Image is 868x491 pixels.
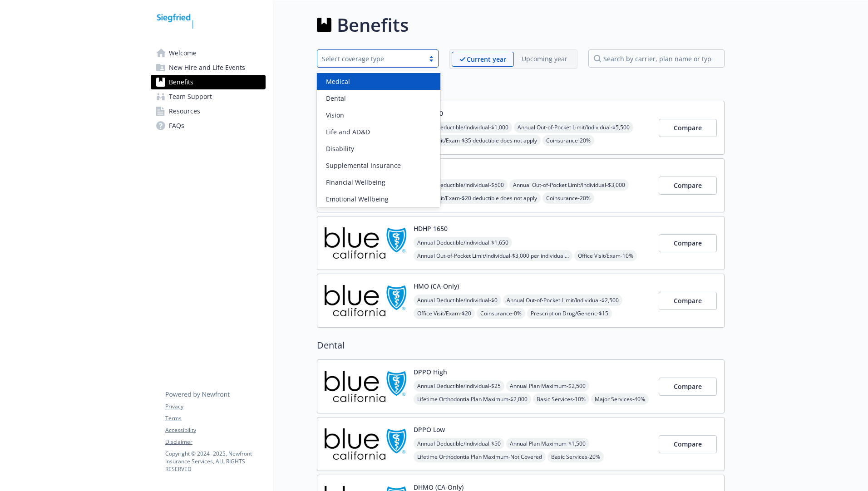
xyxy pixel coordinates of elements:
[414,367,447,377] button: DPPO High
[509,179,629,191] span: Annual Out-of-Pocket Limit/Individual - $3,000
[169,89,212,104] span: Team Support
[151,104,266,118] a: Resources
[414,135,541,146] span: Office Visit/Exam - $35 deductible does not apply
[169,75,193,89] span: Benefits
[151,75,266,89] a: Benefits
[414,451,546,462] span: Lifetime Orthodontia Plan Maximum - Not Covered
[674,296,702,305] span: Compare
[165,438,265,446] a: Disclaimer
[326,177,385,187] span: Financial Wellbeing
[414,438,504,449] span: Annual Deductible/Individual - $50
[674,181,702,190] span: Compare
[414,224,448,233] button: HDHP 1650
[169,60,245,75] span: New Hire and Life Events
[542,135,594,146] span: Coinsurance - 20%
[414,179,508,191] span: Annual Deductible/Individual - $500
[414,308,475,319] span: Office Visit/Exam - $20
[169,46,197,60] span: Welcome
[477,308,525,319] span: Coinsurance - 0%
[414,122,512,133] span: Annual Deductible/Individual - $1,000
[325,281,406,320] img: Blue Shield of California carrier logo
[591,393,649,405] span: Major Services - 40%
[547,451,604,462] span: Basic Services - 20%
[659,292,717,310] button: Compare
[317,80,725,93] h2: Medical
[165,403,265,411] a: Privacy
[151,60,266,75] a: New Hire and Life Events
[169,104,200,118] span: Resources
[522,54,567,64] p: Upcoming year
[326,77,350,86] span: Medical
[674,440,702,448] span: Compare
[325,224,406,262] img: Blue Shield of California carrier logo
[151,46,266,60] a: Welcome
[326,161,401,170] span: Supplemental Insurance
[467,54,506,64] p: Current year
[527,308,612,319] span: Prescription Drug/Generic - $15
[317,339,725,352] h2: Dental
[151,89,266,104] a: Team Support
[337,11,409,39] h1: Benefits
[414,281,459,291] button: HMO (CA-Only)
[414,192,541,204] span: Office Visit/Exam - $20 deductible does not apply
[533,393,589,405] span: Basic Services - 10%
[322,54,420,64] div: Select coverage type
[542,192,594,204] span: Coinsurance - 20%
[414,237,512,248] span: Annual Deductible/Individual - $1,650
[414,380,504,392] span: Annual Deductible/Individual - $25
[326,144,354,153] span: Disability
[151,118,266,133] a: FAQs
[165,450,265,473] p: Copyright © 2024 - 2025 , Newfront Insurance Services, ALL RIGHTS RESERVED
[326,110,344,120] span: Vision
[674,239,702,247] span: Compare
[674,123,702,132] span: Compare
[326,194,389,204] span: Emotional Wellbeing
[659,234,717,252] button: Compare
[659,378,717,396] button: Compare
[503,295,622,306] span: Annual Out-of-Pocket Limit/Individual - $2,500
[414,250,572,261] span: Annual Out-of-Pocket Limit/Individual - $3,000 per individual / $3,500 per family member
[325,425,406,463] img: Blue Shield of California carrier logo
[506,438,589,449] span: Annual Plan Maximum - $1,500
[514,122,633,133] span: Annual Out-of-Pocket Limit/Individual - $5,500
[326,93,346,103] span: Dental
[659,435,717,453] button: Compare
[588,49,725,68] input: search by carrier, plan name or type
[165,414,265,422] a: Terms
[165,426,265,434] a: Accessibility
[169,118,184,133] span: FAQs
[574,250,637,261] span: Office Visit/Exam - 10%
[506,380,589,392] span: Annual Plan Maximum - $2,500
[414,295,501,306] span: Annual Deductible/Individual - $0
[325,367,406,406] img: Blue Shield of California carrier logo
[674,382,702,391] span: Compare
[514,52,575,67] span: Upcoming year
[414,425,445,434] button: DPPO Low
[414,393,531,405] span: Lifetime Orthodontia Plan Maximum - $2,000
[659,119,717,137] button: Compare
[659,177,717,195] button: Compare
[326,127,370,137] span: Life and AD&D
